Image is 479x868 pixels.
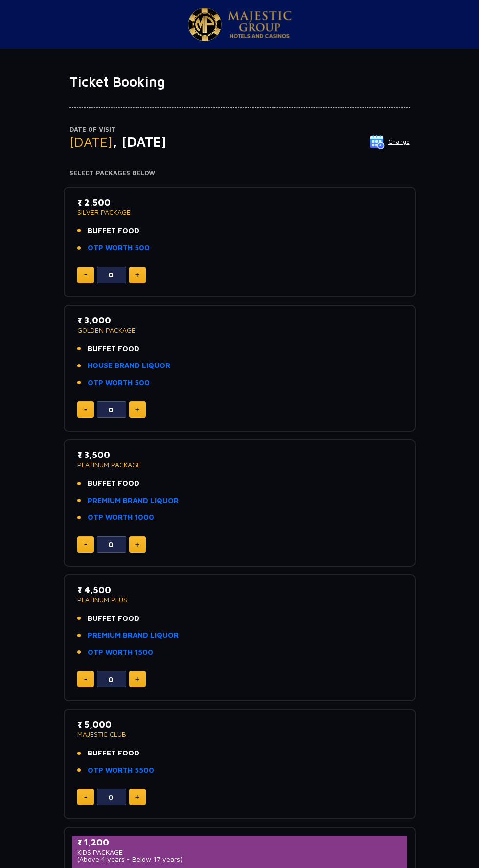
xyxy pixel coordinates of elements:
img: plus [135,542,139,547]
a: OTP WORTH 5500 [88,765,154,776]
img: plus [135,677,139,682]
a: OTP WORTH 500 [88,242,150,253]
img: plus [135,273,139,277]
img: minus [84,544,87,545]
span: BUFFET FOOD [88,748,139,759]
p: MAJESTIC CLUB [77,731,402,738]
span: , [DATE] [113,134,166,150]
p: ₹ 4,500 [77,583,402,596]
p: (Above 4 years - Below 17 years) [77,856,402,863]
img: minus [84,409,87,411]
p: ₹ 1,200 [77,836,402,849]
img: plus [135,795,139,799]
p: Date of Visit [69,125,410,135]
p: GOLDEN PACKAGE [77,327,402,334]
img: minus [84,797,87,798]
img: Majestic Pride [228,11,292,38]
span: [DATE] [69,134,113,150]
span: BUFFET FOOD [88,343,139,355]
a: OTP WORTH 1500 [88,647,153,658]
p: ₹ 2,500 [77,196,402,209]
img: minus [84,679,87,680]
a: PREMIUM BRAND LIQUOR [88,630,179,641]
img: Majestic Pride [188,8,222,41]
span: BUFFET FOOD [88,613,139,624]
span: BUFFET FOOD [88,226,139,237]
a: OTP WORTH 500 [88,377,150,388]
span: BUFFET FOOD [88,478,139,489]
a: HOUSE BRAND LIQUOR [88,360,170,371]
h4: Select Packages Below [69,169,410,177]
a: OTP WORTH 1000 [88,512,154,523]
p: ₹ 3,500 [77,448,402,461]
p: ₹ 5,000 [77,718,402,731]
a: PREMIUM BRAND LIQUOR [88,495,179,506]
button: Change [369,134,410,150]
img: plus [135,407,139,412]
img: minus [84,274,87,275]
p: ₹ 3,000 [77,314,402,327]
p: KIDS PACKAGE [77,849,402,856]
h1: Ticket Booking [69,73,410,90]
p: SILVER PACKAGE [77,209,402,216]
p: PLATINUM PLUS [77,596,402,603]
p: PLATINUM PACKAGE [77,461,402,468]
